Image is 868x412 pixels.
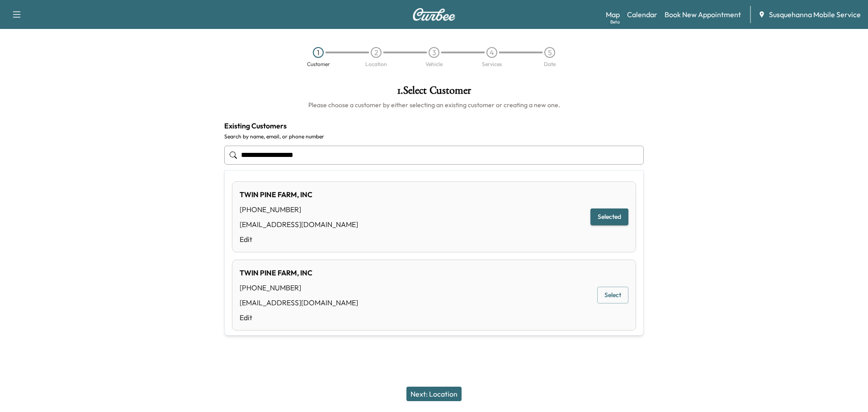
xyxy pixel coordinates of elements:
[365,62,387,67] div: Location
[240,267,358,278] div: TWIN PINE FARM, INC
[665,9,741,20] a: Book New Appointment
[313,47,324,58] div: 1
[240,282,358,293] div: [PHONE_NUMBER]
[224,100,644,109] h6: Please choose a customer by either selecting an existing customer or creating a new one.
[240,189,358,200] div: TWIN PINE FARM, INC
[307,62,330,67] div: Customer
[597,287,628,303] button: Select
[590,208,628,225] button: Selected
[240,234,358,245] a: Edit
[240,312,358,323] a: Edit
[486,47,497,58] div: 4
[606,9,620,20] a: MapBeta
[240,219,358,230] div: [EMAIL_ADDRESS][DOMAIN_NAME]
[240,204,358,215] div: [PHONE_NUMBER]
[544,62,556,67] div: Date
[240,297,358,308] div: [EMAIL_ADDRESS][DOMAIN_NAME]
[224,120,644,131] h4: Existing Customers
[224,133,644,140] label: Search by name, email, or phone number
[769,9,861,20] span: Susquehanna Mobile Service
[425,62,443,67] div: Vehicle
[371,47,382,58] div: 2
[482,62,502,67] div: Services
[406,387,462,401] button: Next: Location
[429,47,439,58] div: 3
[544,47,555,58] div: 5
[224,85,644,100] h1: 1 . Select Customer
[610,19,620,25] div: Beta
[412,8,456,21] img: Curbee Logo
[627,9,657,20] a: Calendar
